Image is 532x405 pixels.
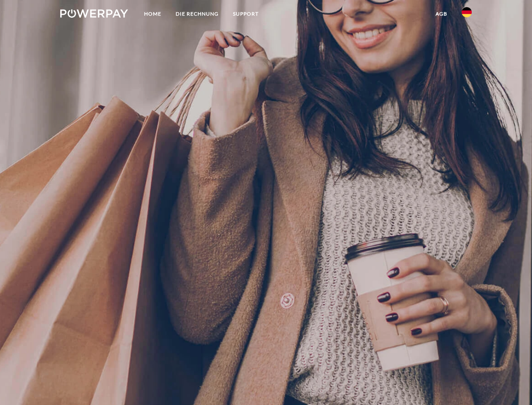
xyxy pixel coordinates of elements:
[462,7,472,17] img: de
[60,9,128,18] img: logo-powerpay-white.svg
[137,6,168,22] a: Home
[168,6,226,22] a: DIE RECHNUNG
[428,6,454,22] a: agb
[226,6,266,22] a: SUPPORT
